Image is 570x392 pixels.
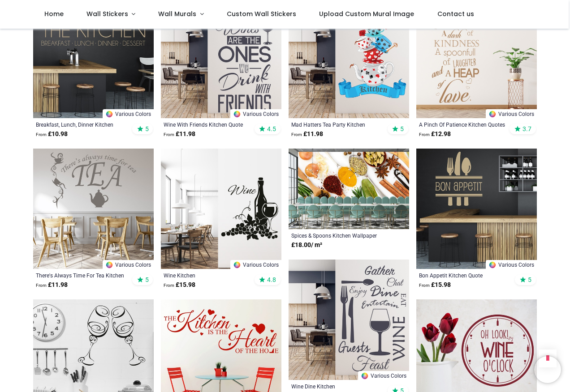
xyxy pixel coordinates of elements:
[419,132,430,137] span: From
[33,149,154,269] img: There's Always Time For Tea Kitchen Quote Wall Sticker
[319,9,414,18] span: Upload Custom Mural Image
[291,132,302,137] span: From
[267,125,276,133] span: 4.5
[419,272,511,279] a: Bon Appetit Kitchen Quote
[291,130,323,139] strong: £ 11.98
[267,276,276,284] span: 4.8
[419,121,511,128] a: A Pinch Of Patience Kitchen Quotes
[488,261,497,269] img: Color Wheel
[44,9,64,18] span: Home
[419,281,451,290] strong: £ 15.98
[161,149,281,269] img: Wine Kitchen Wall Sticker
[291,232,383,239] a: Spices & Spoons Kitchen Wallpaper
[164,281,195,290] strong: £ 15.98
[528,276,531,284] span: 5
[36,283,47,288] span: From
[103,109,154,118] a: Various Colors
[291,383,383,390] a: Wine Dine Kitchen
[227,9,296,18] span: Custom Wall Stickers
[400,125,404,133] span: 5
[233,110,241,118] img: Color Wheel
[105,110,113,118] img: Color Wheel
[486,109,537,118] a: Various Colors
[233,261,241,269] img: Color Wheel
[36,281,68,290] strong: £ 11.98
[416,149,537,269] img: Bon Appetit Kitchen Quote Wall Sticker - Mod2
[419,130,451,139] strong: £ 12.98
[486,260,537,269] a: Various Colors
[145,276,149,284] span: 5
[488,110,497,118] img: Color Wheel
[158,9,196,18] span: Wall Murals
[36,272,128,279] a: There's Always Time For Tea Kitchen Quote
[289,260,409,380] img: Wine Dine Kitchen Wall Sticker
[534,356,561,383] iframe: Brevo live chat
[164,132,174,137] span: From
[230,260,281,269] a: Various Colors
[358,371,409,380] a: Various Colors
[164,130,195,139] strong: £ 11.98
[164,121,255,128] a: Wine With Friends Kitchen Quote
[145,125,149,133] span: 5
[437,9,474,18] span: Contact us
[164,272,255,279] a: Wine Kitchen
[164,283,174,288] span: From
[36,130,68,139] strong: £ 10.98
[86,9,128,18] span: Wall Stickers
[361,372,369,380] img: Color Wheel
[36,121,128,128] a: Breakfast, Lunch, Dinner Kitchen Quote
[291,121,383,128] a: Mad Hatters Tea Party Kitchen
[291,241,322,250] strong: £ 18.00 / m²
[103,260,154,269] a: Various Colors
[36,132,47,137] span: From
[105,261,113,269] img: Color Wheel
[419,283,430,288] span: From
[522,125,531,133] span: 3.7
[230,109,281,118] a: Various Colors
[289,149,409,229] img: Spices & Spoons Kitchen Wall Mural Wallpaper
